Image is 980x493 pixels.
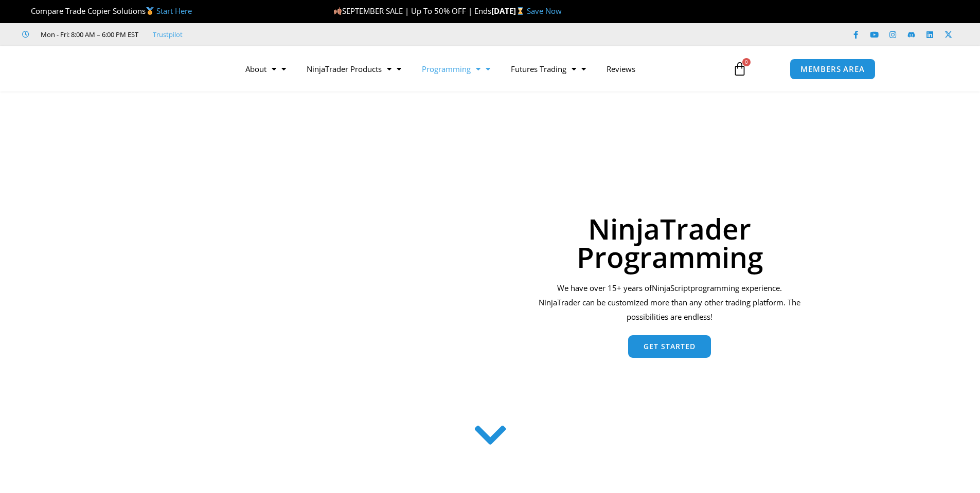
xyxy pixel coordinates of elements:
[412,57,501,81] a: Programming
[628,335,711,358] a: Get Started
[491,6,527,16] strong: [DATE]
[596,57,646,81] a: Reviews
[501,57,596,81] a: Futures Trading
[790,59,876,80] a: MEMBERS AREA
[235,57,721,81] nav: Menu
[192,145,490,404] img: programming 1 | Affordable Indicators – NinjaTrader
[235,57,296,81] a: About
[22,6,192,16] span: Compare Trade Copier Solutions
[23,7,30,15] img: 🏆
[527,6,562,16] a: Save Now
[539,283,800,322] span: programming experience. NinjaTrader can be customized more than any other trading platform. The p...
[104,50,215,87] img: LogoAI | Affordable Indicators – NinjaTrader
[717,54,762,84] a: 0
[334,7,342,15] img: 🍂
[153,28,183,41] a: Trustpilot
[742,58,751,66] span: 0
[536,214,804,271] h1: NinjaTrader Programming
[800,65,865,73] span: MEMBERS AREA
[652,283,690,293] span: NinjaScript
[156,6,192,16] a: Start Here
[38,28,138,41] span: Mon - Fri: 8:00 AM – 6:00 PM EST
[333,6,491,16] span: SEPTEMBER SALE | Up To 50% OFF | Ends
[516,7,524,15] img: ⌛
[644,343,696,350] span: Get Started
[146,7,154,15] img: 🥇
[296,57,412,81] a: NinjaTrader Products
[536,281,804,324] div: We have over 15+ years of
